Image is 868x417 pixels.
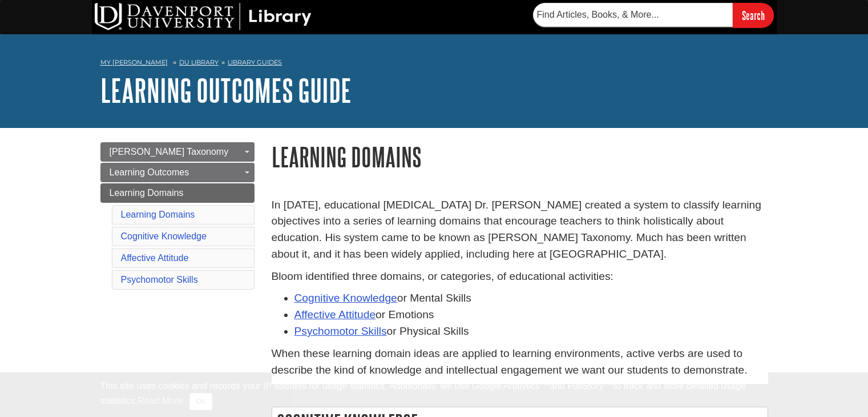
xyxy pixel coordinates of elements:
[294,323,768,340] li: or Physical Skills
[179,58,219,66] a: DU Library
[121,253,189,263] a: Affective Attitude
[100,73,352,108] a: Learning Outcomes Guide
[533,3,733,27] input: Find Articles, Books, & More...
[272,142,768,171] h1: Learning Domains
[100,163,255,182] a: Learning Outcomes
[189,393,212,410] button: Close
[138,396,183,406] a: Read More
[121,231,207,241] a: Cognitive Knowledge
[110,188,184,198] span: Learning Domains
[533,3,774,27] form: Searches DU Library's articles, books, and more
[100,183,255,203] a: Learning Domains
[121,210,195,219] a: Learning Domains
[272,268,768,285] p: Bloom identified three domains, or categories, of educational activities:
[294,290,768,307] li: or Mental Skills
[272,346,768,379] p: When these learning domain ideas are applied to learning environments, active verbs are used to d...
[100,142,255,162] a: [PERSON_NAME] Taxonomy
[294,292,397,304] a: Cognitive Knowledge
[294,307,768,323] li: or Emotions
[95,3,312,30] img: DU Library
[294,325,387,337] a: Psychomotor Skills
[110,147,229,157] span: [PERSON_NAME] Taxonomy
[272,197,768,263] p: In [DATE], educational [MEDICAL_DATA] Dr. [PERSON_NAME] created a system to classify learning obj...
[110,167,189,177] span: Learning Outcomes
[294,308,376,320] a: Affective Attitude
[100,142,255,292] div: Guide Page Menu
[100,58,168,67] a: My [PERSON_NAME]
[228,58,282,66] a: Library Guides
[121,275,198,284] a: Psychomotor Skills
[100,379,768,410] div: This site uses cookies and records your IP address for usage statistics. Additionally, we use Goo...
[733,3,774,27] input: Search
[100,55,768,73] nav: breadcrumb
